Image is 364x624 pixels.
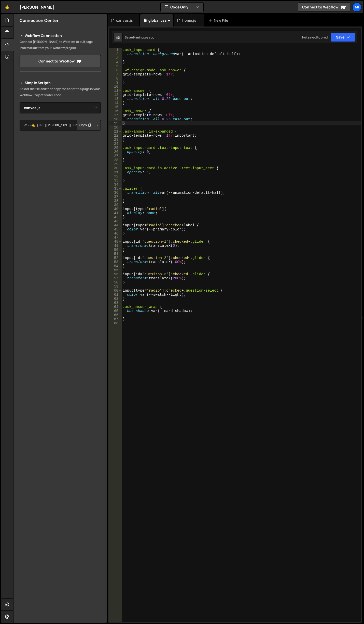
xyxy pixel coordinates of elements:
[109,121,122,125] div: 19
[109,293,122,297] div: 61
[331,33,355,42] button: Save
[109,236,122,240] div: 47
[109,170,122,174] div: 31
[20,39,101,51] p: Connect [PERSON_NAME] to Webflow to pull page information from your Webflow project
[109,268,122,272] div: 55
[109,260,122,264] div: 53
[109,158,122,162] div: 28
[109,178,122,183] div: 33
[109,289,122,293] div: 60
[109,76,122,81] div: 8
[109,125,122,129] div: 20
[109,81,122,85] div: 9
[109,215,122,219] div: 42
[109,231,122,236] div: 46
[109,134,122,138] div: 22
[77,120,94,131] button: Copy
[109,142,122,146] div: 24
[302,35,328,40] div: Not saved to prod
[109,154,122,158] div: 27
[20,139,101,185] iframe: YouTube video player
[109,227,122,231] div: 45
[109,272,122,276] div: 56
[109,68,122,72] div: 6
[109,109,122,113] div: 16
[109,146,122,150] div: 25
[298,3,351,12] a: Connect to Webflow
[1,1,13,13] a: 🤙
[20,55,101,67] a: Connect to Webflow
[20,33,101,39] h2: Webflow Connection
[109,248,122,252] div: 50
[109,187,122,191] div: 35
[77,120,101,131] div: Button group with nested dropdown
[109,174,122,178] div: 32
[109,321,122,325] div: 68
[208,18,230,23] div: New File
[125,35,154,40] div: Saved
[20,188,101,234] iframe: YouTube video player
[109,256,122,260] div: 52
[109,195,122,199] div: 37
[109,244,122,248] div: 49
[109,297,122,301] div: 62
[109,150,122,154] div: 26
[109,138,122,142] div: 23
[134,35,154,40] div: 4 minutes ago
[109,284,122,289] div: 59
[109,93,122,97] div: 12
[20,18,59,23] h2: Connection Center
[109,199,122,203] div: 38
[109,72,122,76] div: 7
[109,48,122,52] div: 1
[109,85,122,89] div: 10
[109,60,122,64] div: 4
[109,105,122,109] div: 15
[148,18,167,23] div: global.css
[161,3,203,12] button: Code Only
[109,317,122,321] div: 67
[109,223,122,227] div: 44
[109,309,122,313] div: 65
[109,301,122,305] div: 63
[109,280,122,284] div: 58
[109,191,122,195] div: 36
[109,183,122,187] div: 34
[116,18,133,23] div: canvas.js
[109,97,122,101] div: 13
[109,252,122,256] div: 51
[109,313,122,317] div: 66
[109,64,122,68] div: 5
[109,129,122,134] div: 21
[20,4,54,10] div: [PERSON_NAME]
[109,207,122,211] div: 40
[109,117,122,121] div: 18
[109,305,122,309] div: 64
[109,211,122,215] div: 41
[20,86,101,98] p: Select the file and then copy the script to a page in your Webflow Project footer code.
[182,18,196,23] div: home.js
[352,3,361,12] a: Mi
[109,264,122,268] div: 54
[109,113,122,117] div: 17
[109,240,122,244] div: 48
[109,203,122,207] div: 39
[109,101,122,105] div: 14
[109,89,122,93] div: 11
[109,56,122,60] div: 3
[109,219,122,223] div: 43
[109,166,122,170] div: 30
[109,162,122,166] div: 29
[20,120,101,131] textarea: <!--🤙 [URL][PERSON_NAME][DOMAIN_NAME]> <script>document.addEventListener("DOMContentLoaded", func...
[109,276,122,280] div: 57
[109,52,122,56] div: 2
[20,80,101,86] h2: Simple Scripts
